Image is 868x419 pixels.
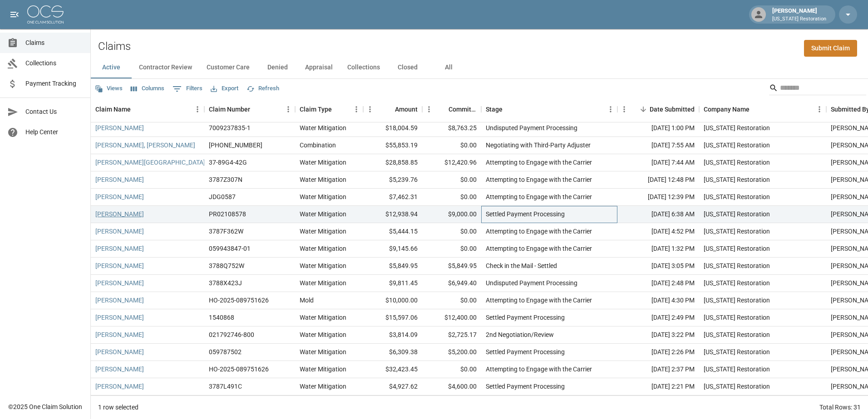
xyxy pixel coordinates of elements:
[300,330,346,339] div: Water Mitigation
[300,313,346,322] div: Water Mitigation
[95,347,144,356] a: [PERSON_NAME]
[699,97,826,122] div: Company Name
[486,209,565,219] div: Settled Payment Processing
[387,57,428,78] button: Closed
[704,382,770,391] div: Oregon Restoration
[209,209,246,219] div: PR02108578
[95,192,144,201] a: [PERSON_NAME]
[300,296,314,305] div: Mold
[8,402,82,411] div: © 2025 One Claim Solution
[704,365,770,374] div: Oregon Restoration
[209,97,250,122] div: Claim Number
[95,382,144,391] a: [PERSON_NAME]
[617,275,699,292] div: [DATE] 2:48 PM
[93,82,125,96] button: Views
[363,309,422,326] div: $15,597.06
[131,103,143,116] button: Sort
[363,189,422,206] div: $7,462.31
[300,175,346,184] div: Water Mitigation
[449,97,477,122] div: Committed Amount
[95,313,144,322] a: [PERSON_NAME]
[281,102,295,116] button: Menu
[486,97,503,122] div: Stage
[486,244,592,253] div: Attempting to Engage with the Carrier
[617,97,699,122] div: Date Submitted
[25,127,83,137] span: Help Center
[637,103,650,116] button: Sort
[95,175,144,184] a: [PERSON_NAME]
[486,192,592,201] div: Attempting to Engage with the Carrier
[300,347,346,356] div: Water Mitigation
[300,158,346,167] div: Water Mitigation
[704,244,770,253] div: Oregon Restoration
[204,97,295,122] div: Claim Number
[704,141,770,150] div: Oregon Restoration
[617,137,699,154] div: [DATE] 7:55 AM
[95,97,131,122] div: Claim Name
[486,278,577,287] div: Undisputed Payment Processing
[704,209,770,219] div: Oregon Restoration
[363,275,422,292] div: $9,811.45
[422,171,481,189] div: $0.00
[95,244,144,253] a: [PERSON_NAME]
[422,240,481,258] div: $0.00
[704,278,770,287] div: Oregon Restoration
[98,403,138,412] div: 1 row selected
[363,120,422,137] div: $18,004.59
[704,175,770,184] div: Oregon Restoration
[27,5,64,24] img: ocs-logo-white-transparent.png
[209,330,254,339] div: 021792746-800
[422,137,481,154] div: $0.00
[617,240,699,258] div: [DATE] 1:32 PM
[363,102,377,116] button: Menu
[363,171,422,189] div: $5,239.76
[486,330,554,339] div: 2nd Negotiation/Review
[617,154,699,171] div: [DATE] 7:44 AM
[422,223,481,240] div: $0.00
[209,244,251,253] div: 059943847-01
[25,79,83,88] span: Payment Tracking
[91,57,868,78] div: dynamic tabs
[170,82,205,96] button: Show filters
[704,313,770,322] div: Oregon Restoration
[91,57,132,78] button: Active
[332,103,345,116] button: Sort
[95,261,144,270] a: [PERSON_NAME]
[704,296,770,305] div: Oregon Restoration
[704,347,770,356] div: Oregon Restoration
[422,326,481,344] div: $2,725.17
[244,82,281,96] button: Refresh
[91,97,204,122] div: Claim Name
[486,141,591,150] div: Negotiating with Third-Party Adjuster
[617,206,699,223] div: [DATE] 6:38 AM
[486,382,565,391] div: Settled Payment Processing
[300,227,346,236] div: Water Mitigation
[486,313,565,322] div: Settled Payment Processing
[486,347,565,356] div: Settled Payment Processing
[300,123,346,132] div: Water Mitigation
[617,258,699,275] div: [DATE] 3:05 PM
[300,141,336,150] div: Combination
[300,97,332,122] div: Claim Type
[209,141,262,150] div: 01-009-116114
[704,227,770,236] div: Oregon Restoration
[5,5,24,24] button: open drawer
[617,378,699,395] div: [DATE] 2:21 PM
[25,107,83,117] span: Contact Us
[617,361,699,378] div: [DATE] 2:37 PM
[128,82,167,96] button: Select columns
[95,296,144,305] a: [PERSON_NAME]
[209,175,242,184] div: 3787Z307N
[209,365,269,374] div: HO-2025-089751626
[300,192,346,201] div: Water Mitigation
[209,347,242,356] div: 059787502
[617,344,699,361] div: [DATE] 2:26 PM
[704,330,770,339] div: Oregon Restoration
[486,158,592,167] div: Attempting to Engage with the Carrier
[503,103,515,116] button: Sort
[486,365,592,374] div: Attempting to Engage with the Carrier
[95,209,144,219] a: [PERSON_NAME]
[363,97,422,122] div: Amount
[191,102,204,116] button: Menu
[819,403,861,412] div: Total Rows: 31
